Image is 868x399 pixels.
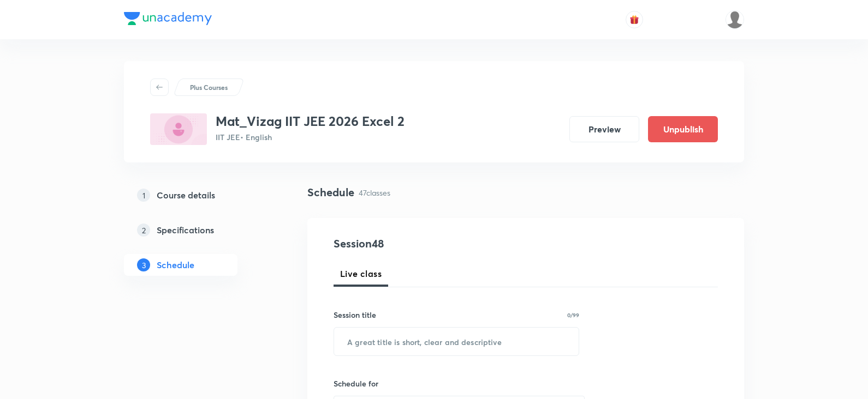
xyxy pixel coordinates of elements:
[150,113,207,145] img: A4A4F660-ECC5-4AF4-8EA9-366C0399410A_plus.png
[190,82,228,92] p: Plus Courses
[124,12,212,28] a: Company Logo
[334,378,579,389] h6: Schedule for
[569,116,639,142] button: Preview
[334,328,579,355] input: A great title is short, clear and descriptive
[124,219,272,241] a: 2Specifications
[629,15,639,25] img: avatar
[359,187,390,198] p: 47 classes
[726,10,744,29] img: karthik
[648,116,718,142] button: Unpublish
[137,223,150,237] p: 2
[124,184,272,206] a: 1Course details
[124,12,212,25] img: Company Logo
[137,258,150,271] p: 3
[567,312,579,318] p: 0/99
[137,189,150,202] p: 1
[334,309,376,321] h6: Session title
[216,131,405,143] p: IIT JEE • English
[157,189,215,202] h5: Course details
[216,113,405,129] h3: Mat_Vizag IIT JEE 2026 Excel 2
[157,223,214,237] h5: Specifications
[340,267,382,280] span: Live class
[626,11,643,28] button: avatar
[157,258,194,271] h5: Schedule
[334,235,533,252] h4: Session 48
[307,184,354,201] h4: Schedule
